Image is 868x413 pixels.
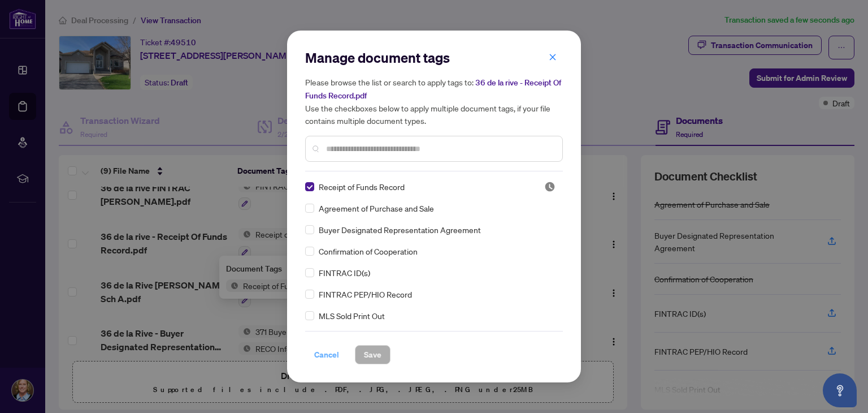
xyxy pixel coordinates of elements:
[355,345,390,364] button: Save
[319,245,418,257] span: Confirmation of Cooperation
[319,202,434,214] span: Agreement of Purchase and Sale
[319,288,412,300] span: FINTRAC PEP/HIO Record
[319,309,385,322] span: MLS Sold Print Out
[305,76,563,127] h5: Please browse the list or search to apply tags to: Use the checkboxes below to apply multiple doc...
[544,181,555,192] span: Pending Review
[549,53,557,61] span: close
[319,180,405,193] span: Receipt of Funds Record
[319,266,370,279] span: FINTRAC ID(s)
[319,223,481,236] span: Buyer Designated Representation Agreement
[314,346,339,364] span: Cancel
[823,373,857,407] button: Open asap
[305,345,348,364] button: Cancel
[544,181,555,192] img: status
[305,49,563,67] h2: Manage document tags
